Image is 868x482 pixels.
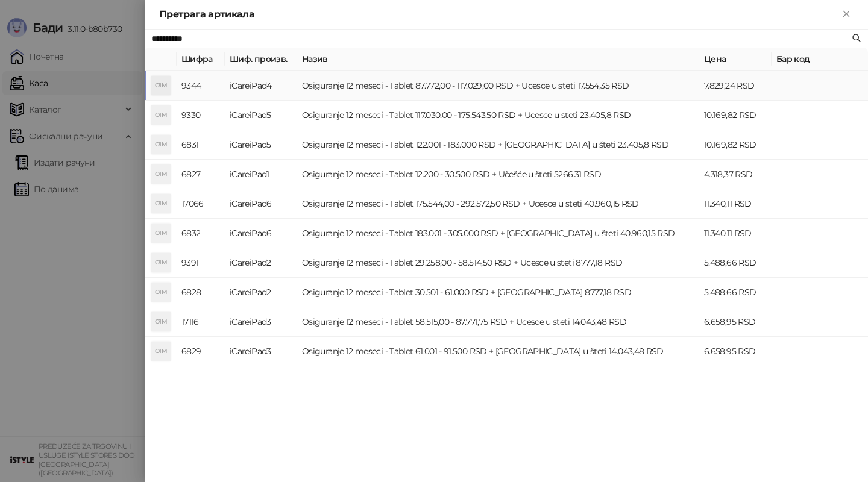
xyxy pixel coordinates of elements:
[297,189,699,219] td: Osiguranje 12 meseci - Tablet 175.544,00 - 292.572,50 RSD + Ucesce u steti 40.960,15 RSD
[177,337,225,366] td: 6829
[225,189,297,219] td: iCareiPad6
[699,189,772,219] td: 11.340,11 RSD
[177,307,225,337] td: 17116
[151,253,171,272] div: O1M
[699,219,772,248] td: 11.340,11 RSD
[297,48,699,71] th: Назив
[699,337,772,366] td: 6.658,95 RSD
[177,160,225,189] td: 6827
[151,194,171,213] div: O1M
[177,48,225,71] th: Шифра
[297,307,699,337] td: Osiguranje 12 meseci - Tablet 58.515,00 - 87.771,75 RSD + Ucesce u steti 14.043,48 RSD
[699,130,772,160] td: 10.169,82 RSD
[225,248,297,278] td: iCareiPad2
[699,160,772,189] td: 4.318,37 RSD
[297,71,699,101] td: Osiguranje 12 meseci - Tablet 87.772,00 - 117.029,00 RSD + Ucesce u steti 17.554,35 RSD
[151,312,171,331] div: O1M
[151,76,171,95] div: O1M
[699,48,772,71] th: Цена
[699,71,772,101] td: 7.829,24 RSD
[699,248,772,278] td: 5.488,66 RSD
[177,278,225,307] td: 6828
[225,337,297,366] td: iCareiPad3
[772,48,868,71] th: Бар код
[699,307,772,337] td: 6.658,95 RSD
[151,135,171,154] div: O1M
[225,48,297,71] th: Шиф. произв.
[297,278,699,307] td: Osiguranje 12 meseci - Tablet 30.501 - 61.000 RSD + [GEOGRAPHIC_DATA] 8777,18 RSD
[297,130,699,160] td: Osiguranje 12 meseci - Tablet 122.001 - 183.000 RSD + [GEOGRAPHIC_DATA] u šteti 23.405,8 RSD
[225,71,297,101] td: iCareiPad4
[177,71,225,101] td: 9344
[839,7,854,22] button: Close
[151,283,171,302] div: O1M
[177,189,225,219] td: 17066
[297,101,699,130] td: Osiguranje 12 meseci - Tablet 117.030,00 - 175.543,50 RSD + Ucesce u steti 23.405,8 RSD
[151,164,171,184] div: O1M
[699,101,772,130] td: 10.169,82 RSD
[297,337,699,366] td: Osiguranje 12 meseci - Tablet 61.001 - 91.500 RSD + [GEOGRAPHIC_DATA] u šteti 14.043,48 RSD
[177,130,225,160] td: 6831
[297,219,699,248] td: Osiguranje 12 meseci - Tablet 183.001 - 305.000 RSD + [GEOGRAPHIC_DATA] u šteti 40.960,15 RSD
[225,130,297,160] td: iCareiPad5
[225,278,297,307] td: iCareiPad2
[177,248,225,278] td: 9391
[159,7,839,22] div: Претрага артикала
[225,307,297,337] td: iCareiPad3
[225,219,297,248] td: iCareiPad6
[699,278,772,307] td: 5.488,66 RSD
[151,105,171,125] div: O1M
[177,219,225,248] td: 6832
[225,160,297,189] td: iCareiPad1
[151,342,171,361] div: O1M
[177,101,225,130] td: 9330
[151,224,171,243] div: O1M
[297,160,699,189] td: Osiguranje 12 meseci - Tablet 12.200 - 30.500 RSD + Učešće u šteti 5266,31 RSD
[297,248,699,278] td: Osiguranje 12 meseci - Tablet 29.258,00 - 58.514,50 RSD + Ucesce u steti 8777,18 RSD
[225,101,297,130] td: iCareiPad5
